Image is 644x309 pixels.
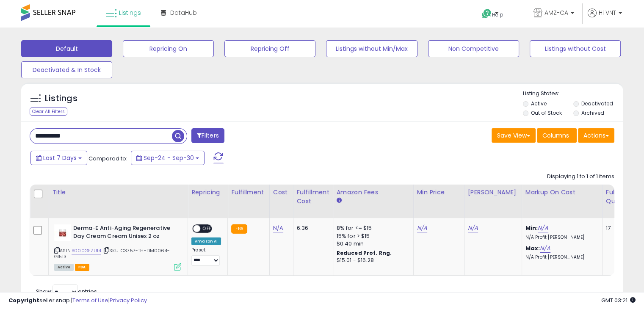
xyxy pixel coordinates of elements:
div: [PERSON_NAME] [468,188,518,197]
div: 8% for <= $15 [337,224,407,232]
span: Last 7 Days [43,154,77,162]
div: 17 [606,224,632,232]
span: Listings [119,8,141,17]
a: N/A [273,224,283,232]
p: Listing States: [523,90,623,98]
span: 2025-10-8 03:21 GMT [601,296,636,304]
button: Default [21,40,112,57]
a: N/A [540,244,550,253]
button: Deactivated & In Stock [21,61,112,78]
strong: Copyright [8,296,39,304]
button: Save View [492,128,536,143]
button: Listings without Cost [530,40,621,57]
div: seller snap | | [8,297,147,305]
a: Help [475,2,520,28]
div: Fulfillment Cost [297,188,329,206]
i: Get Help [481,8,492,19]
p: N/A Profit [PERSON_NAME] [525,254,596,260]
div: Repricing [191,188,224,197]
div: ASIN: [54,224,181,270]
span: FBA [75,264,89,271]
div: 6.36 [297,224,326,232]
span: | SKU: C3757-TH-DM0064-G1513 [54,247,170,260]
div: $0.40 min [337,240,407,248]
button: Last 7 Days [30,151,87,165]
div: Title [52,188,184,197]
div: Displaying 1 to 1 of 1 items [547,173,614,181]
span: Help [492,11,503,18]
div: Clear All Filters [30,108,67,116]
label: Archived [581,109,604,116]
button: Actions [578,128,614,143]
span: OFF [200,225,214,232]
div: Cost [273,188,290,197]
div: Fulfillment [231,188,265,197]
div: Min Price [417,188,461,197]
label: Active [531,100,547,107]
span: Columns [542,131,569,140]
div: 15% for > $15 [337,232,407,240]
a: Privacy Policy [110,296,147,304]
button: Non Competitive [428,40,519,57]
a: N/A [417,224,427,232]
b: Derma-E Anti-Aging Regenerative Day Cream Cream Unisex 2 oz [73,224,176,242]
label: Deactivated [581,100,613,107]
button: Listings without Min/Max [326,40,417,57]
label: Out of Stock [531,109,562,116]
a: Terms of Use [72,296,108,304]
span: All listings currently available for purchase on Amazon [54,264,74,271]
span: Hi VNT [599,8,616,17]
b: Min: [525,224,538,232]
span: Sep-24 - Sep-30 [144,154,194,162]
span: DataHub [170,8,197,17]
button: Sep-24 - Sep-30 [131,151,205,165]
b: Reduced Prof. Rng. [337,249,392,257]
a: Hi VNT [588,8,622,28]
span: Show: entries [36,287,97,295]
div: $15.01 - $16.28 [337,257,407,264]
th: The percentage added to the cost of goods (COGS) that forms the calculator for Min & Max prices. [522,185,602,218]
span: AMZ-CA [544,8,568,17]
b: Max: [525,244,540,252]
div: Amazon AI [191,237,221,245]
button: Repricing On [123,40,214,57]
span: Compared to: [88,154,127,163]
div: Fulfillable Quantity [606,188,635,206]
a: N/A [538,224,548,232]
img: 31EoKq2gLiL._SL40_.jpg [54,224,71,241]
button: Filters [191,128,224,143]
div: Amazon Fees [337,188,410,197]
div: Markup on Cost [525,188,599,197]
div: Preset: [191,247,221,266]
button: Repricing Off [224,40,315,57]
a: B000GEZU14 [72,247,101,254]
a: N/A [468,224,478,232]
button: Columns [537,128,577,143]
small: FBA [231,224,247,234]
small: Amazon Fees. [337,197,342,204]
p: N/A Profit [PERSON_NAME] [525,235,596,240]
h5: Listings [45,93,77,105]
